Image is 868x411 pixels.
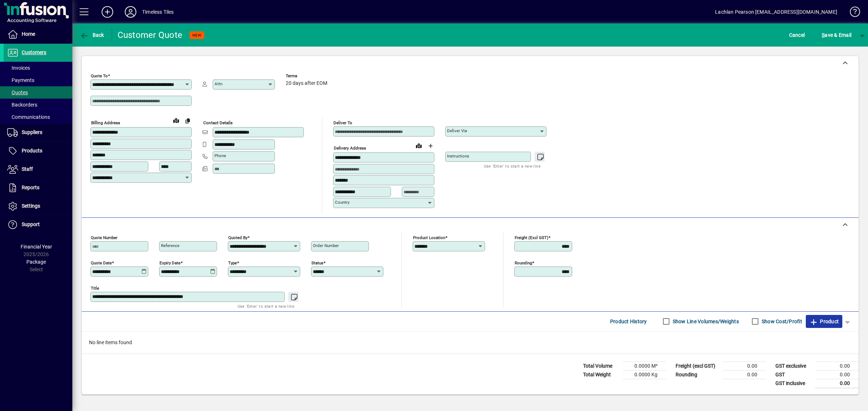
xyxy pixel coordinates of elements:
span: 20 days after EOM [286,81,327,86]
mat-hint: Use 'Enter' to start a new line [484,162,541,170]
a: Invoices [4,62,72,74]
span: Customers [22,49,46,55]
span: Support [22,221,40,227]
mat-label: Quote To [91,73,108,78]
span: Staff [22,166,33,172]
mat-label: Expiry date [159,260,180,265]
td: 0.00 [723,370,766,379]
button: Save & Email [818,29,855,42]
mat-label: Status [311,260,323,265]
a: Home [4,25,72,43]
mat-label: Freight (excl GST) [515,235,548,240]
span: Home [22,31,35,37]
button: Cancel [787,29,807,42]
mat-label: Country [335,200,349,205]
mat-label: Reference [161,243,179,248]
div: Customer Quote [118,29,183,41]
span: Package [26,259,46,265]
span: Payments [7,77,34,83]
a: Communications [4,111,72,123]
td: 0.0000 Kg [623,370,666,379]
label: Show Cost/Profit [760,318,802,325]
mat-label: Quote date [91,260,112,265]
td: 0.00 [723,362,766,370]
td: Rounding [672,370,723,379]
span: S [822,32,825,38]
span: Back [80,32,104,38]
span: Products [22,148,42,153]
span: Invoices [7,65,30,71]
td: Total Weight [579,370,623,379]
button: Choose address [425,140,436,152]
mat-hint: Use 'Enter' to start a new line [238,302,294,310]
a: Quotes [4,86,72,99]
td: 0.00 [815,362,859,370]
mat-label: Rounding [515,260,532,265]
span: Reports [22,185,39,190]
a: Reports [4,179,72,197]
button: Copy to Delivery address [182,115,193,126]
span: Product History [610,316,647,327]
td: Freight (excl GST) [672,362,723,370]
mat-label: Order number [313,243,339,248]
td: Total Volume [579,362,623,370]
a: Payments [4,74,72,86]
span: Backorders [7,102,37,108]
a: Knowledge Base [844,1,859,25]
a: Backorders [4,99,72,111]
span: Quotes [7,90,28,95]
mat-label: Attn [214,81,222,86]
button: Product [806,315,842,328]
span: Suppliers [22,129,42,135]
mat-label: Deliver via [447,128,467,133]
div: Lachlan Pearson [EMAIL_ADDRESS][DOMAIN_NAME] [715,6,837,18]
button: Profile [119,5,142,18]
a: Settings [4,197,72,215]
mat-label: Title [91,285,99,290]
span: Settings [22,203,40,209]
td: 0.0000 M³ [623,362,666,370]
mat-label: Quote number [91,235,118,240]
app-page-header-button: Back [72,29,112,42]
mat-label: Phone [214,153,226,158]
span: Financial Year [21,244,52,250]
a: Staff [4,160,72,178]
span: Terms [286,74,329,78]
button: Back [78,29,106,42]
mat-label: Deliver To [333,120,352,125]
span: ave & Email [822,29,851,41]
mat-label: Type [228,260,237,265]
a: View on map [170,114,182,126]
mat-label: Instructions [447,153,469,159]
mat-label: Product location [413,235,445,240]
td: 0.00 [815,370,859,379]
label: Show Line Volumes/Weights [671,318,739,325]
a: Suppliers [4,124,72,142]
td: GST [772,370,815,379]
td: GST exclusive [772,362,815,370]
td: GST inclusive [772,379,815,388]
div: No line items found [82,332,859,354]
span: Cancel [789,29,805,41]
a: Support [4,216,72,234]
div: Timeless Tiles [142,6,174,18]
a: View on map [413,140,425,151]
span: Product [809,316,839,327]
span: NEW [192,33,201,38]
button: Add [96,5,119,18]
button: Product History [607,315,650,328]
mat-label: Quoted by [228,235,247,240]
span: Communications [7,114,50,120]
a: Products [4,142,72,160]
td: 0.00 [815,379,859,388]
